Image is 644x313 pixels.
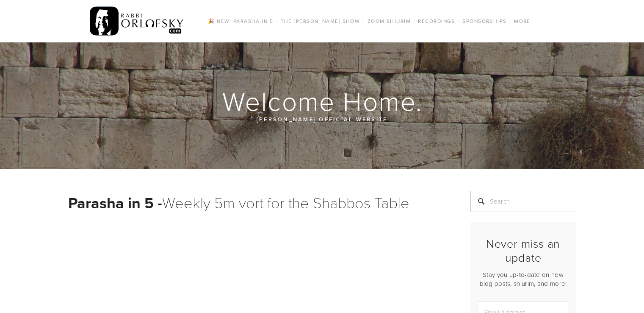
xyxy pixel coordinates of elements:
[509,17,511,25] span: /
[68,191,449,214] h1: Weekly 5m vort for the Shabbos Table
[365,16,413,27] a: Zoom Shiurim
[119,115,525,124] p: [PERSON_NAME] official website
[205,16,276,27] a: 🎉 NEW! Parasha in 5
[362,17,365,25] span: /
[276,17,278,25] span: /
[90,5,184,38] img: RabbiOrlofsky.com
[478,270,569,288] p: Stay you up-to-date on new blog posts, shiurim, and more!
[460,16,509,27] a: Sponsorships
[478,237,569,264] h2: Never miss an update
[278,16,363,27] a: The [PERSON_NAME] Show
[470,191,576,212] input: Search
[458,17,460,25] span: /
[68,87,577,115] h1: Welcome Home.
[413,17,415,25] span: /
[415,16,457,27] a: Recordings
[511,16,533,27] a: More
[68,192,162,214] strong: Parasha in 5 -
